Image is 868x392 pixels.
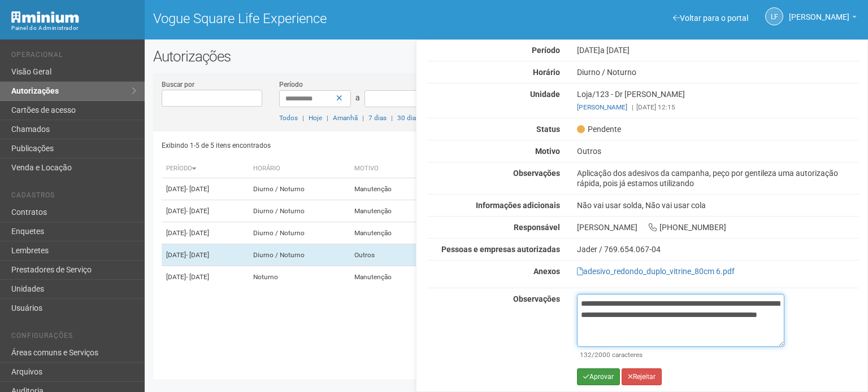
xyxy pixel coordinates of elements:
div: [DATE] [568,45,867,55]
a: [PERSON_NAME] [577,103,627,111]
a: adesivo_redondo_duplo_vitrine_80cm 6.pdf [577,267,735,276]
a: Voltar para o portal [673,14,748,23]
div: Loja/123 - Dr [PERSON_NAME] [568,89,867,112]
strong: Informações adicionais [476,201,560,210]
li: Cadastros [11,191,136,203]
td: [DATE] [162,200,249,222]
img: Minium [11,11,79,23]
a: Hoje [309,114,322,122]
a: LF [765,7,783,25]
label: Período [279,80,303,90]
button: Aprovar [577,368,620,385]
strong: Anexos [533,267,560,276]
td: Outros [350,244,427,266]
span: Pendente [577,124,621,134]
div: Aplicação dos adesivos da campanha, peço por gentileza uma autorização rápida, pois já estamos ut... [568,168,867,188]
span: - [DATE] [186,273,209,281]
span: 132 [580,351,592,359]
strong: Status [536,125,560,134]
td: Diurno / Noturno [249,222,350,244]
td: Manutenção [350,178,427,200]
strong: Pessoas e empresas autorizadas [441,245,560,254]
th: Período [162,160,249,178]
strong: Período [532,46,560,55]
h2: Autorizações [153,48,860,65]
div: Jader / 769.654.067-04 [577,244,859,254]
a: Amanhã [333,114,358,122]
span: - [DATE] [186,229,209,237]
h1: Vogue Square Life Experience [153,11,498,26]
div: Painel do Administrador [11,23,136,33]
div: Outros [568,146,867,156]
button: Rejeitar [622,368,662,385]
span: a [DATE] [600,46,630,55]
li: Configurações [11,332,136,343]
strong: Unidade [530,90,560,99]
th: Horário [249,160,350,178]
label: Buscar por [162,80,194,90]
td: Diurno / Noturno [249,244,350,266]
td: Manutenção [350,266,427,288]
td: Diurno / Noturno [249,178,350,200]
span: - [DATE] [186,207,209,215]
span: | [327,114,328,122]
a: Todos [279,114,298,122]
td: [DATE] [162,222,249,244]
td: [DATE] [162,244,249,266]
div: [PERSON_NAME] [PHONE_NUMBER] [568,222,867,232]
strong: Observações [513,169,560,178]
a: 7 dias [368,114,387,122]
div: [DATE] 12:15 [577,102,859,112]
span: | [391,114,393,122]
span: | [362,114,364,122]
td: Manutenção [350,222,427,244]
div: Não vai usar solda, Não vai usar cola [568,200,867,210]
td: [DATE] [162,178,249,200]
span: Letícia Florim [789,2,849,21]
span: | [302,114,304,122]
td: Manutenção [350,200,427,222]
strong: Responsável [514,223,560,232]
div: /2000 caracteres [580,350,782,360]
li: Operacional [11,51,136,63]
td: [DATE] [162,266,249,288]
div: Exibindo 1-5 de 5 itens encontrados [162,137,503,154]
td: Diurno / Noturno [249,200,350,222]
strong: Motivo [535,147,560,156]
strong: Horário [533,68,560,77]
strong: Observações [513,294,560,303]
span: | [632,103,633,111]
span: - [DATE] [186,185,209,193]
a: [PERSON_NAME] [789,14,857,23]
span: a [355,93,360,102]
a: 30 dias [397,114,419,122]
th: Motivo [350,160,427,178]
div: Diurno / Noturno [568,67,867,77]
span: - [DATE] [186,251,209,259]
td: Noturno [249,266,350,288]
